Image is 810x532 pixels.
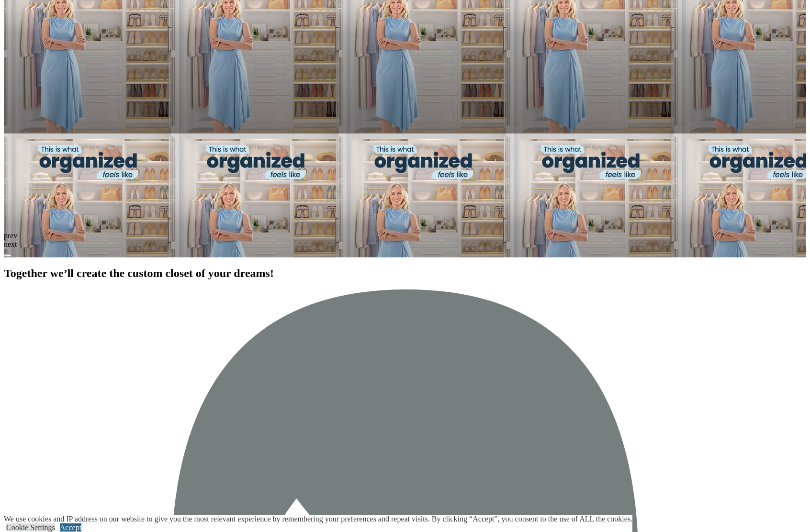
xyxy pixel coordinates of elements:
div: We use cookies and IP address on our website to give you the most relevant experience by remember... [4,515,632,523]
div: prev [4,232,806,240]
a: Accept [60,523,81,532]
h2: Together we’ll create the custom closet of your dreams! [4,267,806,280]
button: Click here to pause slide show [4,254,11,257]
a: Cookie Settings [6,523,55,532]
div: next [4,240,806,249]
